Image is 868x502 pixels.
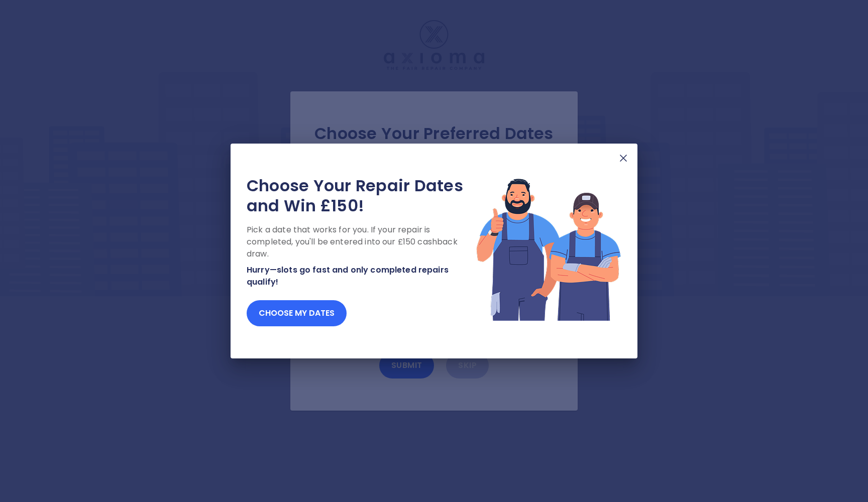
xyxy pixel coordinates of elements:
[247,176,476,216] h2: Choose Your Repair Dates and Win £150!
[247,300,347,326] button: Choose my dates
[476,176,621,322] img: Lottery
[247,224,476,260] p: Pick a date that works for you. If your repair is completed, you'll be entered into our £150 cash...
[247,264,476,288] p: Hurry—slots go fast and only completed repairs qualify!
[617,152,629,164] img: X Mark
